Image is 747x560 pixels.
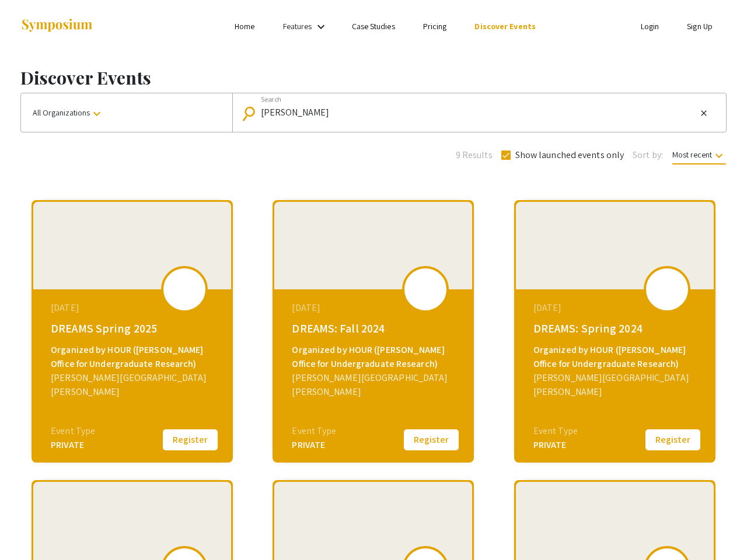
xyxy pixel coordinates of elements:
h1: Discover Events [20,67,727,88]
div: [PERSON_NAME][GEOGRAPHIC_DATA][PERSON_NAME] [292,371,458,399]
button: Most recent [663,144,735,165]
span: Show launched events only [515,148,624,162]
div: PRIVATE [533,438,578,452]
div: [DATE] [533,301,699,315]
span: 9 Results [456,148,493,162]
span: Sort by: [633,148,663,162]
a: Sign Up [687,21,713,32]
mat-icon: keyboard_arrow_down [90,107,104,121]
button: All Organizations [21,93,232,132]
div: DREAMS Spring 2025 [51,320,217,337]
a: Login [641,21,659,32]
a: Pricing [423,21,447,32]
div: PRIVATE [51,438,95,452]
div: [PERSON_NAME][GEOGRAPHIC_DATA][PERSON_NAME] [533,371,699,399]
mat-icon: keyboard_arrow_down [712,149,726,163]
button: Register [644,428,702,452]
a: Case Studies [352,21,395,32]
div: [PERSON_NAME][GEOGRAPHIC_DATA][PERSON_NAME] [51,371,217,399]
button: Register [402,428,460,452]
div: [DATE] [51,301,217,315]
div: Event Type [292,424,336,438]
button: Clear [697,106,711,120]
div: [DATE] [292,301,458,315]
div: DREAMS: Fall 2024 [292,320,458,337]
mat-icon: Search [243,103,260,124]
span: All Organizations [33,107,104,118]
div: Organized by HOUR ([PERSON_NAME] Office for Undergraduate Research) [51,343,217,371]
span: Most recent [672,149,726,164]
div: Event Type [533,424,578,438]
mat-icon: close [699,108,708,118]
a: Home [235,21,254,32]
a: Features [283,21,312,32]
a: Discover Events [474,21,536,32]
input: Looking for something specific? [261,107,696,118]
div: PRIVATE [292,438,336,452]
button: Register [161,428,219,452]
img: Symposium by ForagerOne [20,18,93,34]
div: Organized by HOUR ([PERSON_NAME] Office for Undergraduate Research) [533,343,699,371]
div: Event Type [51,424,95,438]
div: DREAMS: Spring 2024 [533,320,699,337]
div: Organized by HOUR ([PERSON_NAME] Office for Undergraduate Research) [292,343,458,371]
mat-icon: Expand Features list [314,20,328,34]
